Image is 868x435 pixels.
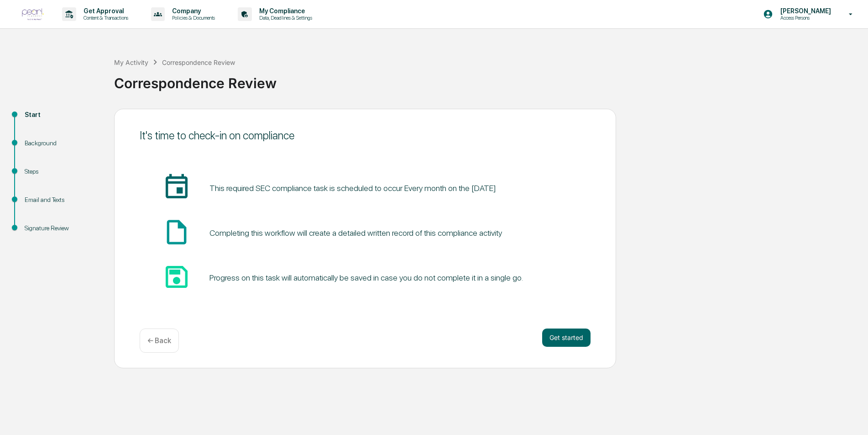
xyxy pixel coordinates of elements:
[209,273,523,282] div: Progress on this task will automatically be saved in case you do not complete it in a single go.
[252,15,317,21] p: Data, Deadlines & Settings
[114,58,148,66] div: My Activity
[209,228,502,238] div: Completing this workflow will create a detailed written record of this compliance activity
[147,336,171,345] p: ← Back
[76,15,133,21] p: Content & Transactions
[165,15,220,21] p: Policies & Documents
[76,7,133,15] p: Get Approval
[162,262,191,292] span: save_icon
[25,167,99,176] div: Steps
[25,195,99,205] div: Email and Texts
[773,7,836,15] p: [PERSON_NAME]
[140,129,591,142] div: It's time to check-in on compliance
[773,15,836,21] p: Access Persons
[162,58,235,66] div: Correspondence Review
[252,7,317,15] p: My Compliance
[22,8,44,21] img: logo
[25,110,99,120] div: Start
[162,217,191,247] span: insert_drive_file_icon
[25,138,99,148] div: Background
[25,223,99,233] div: Signature Review
[114,68,863,91] div: Correspondence Review
[162,173,191,202] span: insert_invitation_icon
[165,7,220,15] p: Company
[209,182,496,194] pre: This required SEC compliance task is scheduled to occur Every month on the [DATE]
[542,329,591,347] button: Get started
